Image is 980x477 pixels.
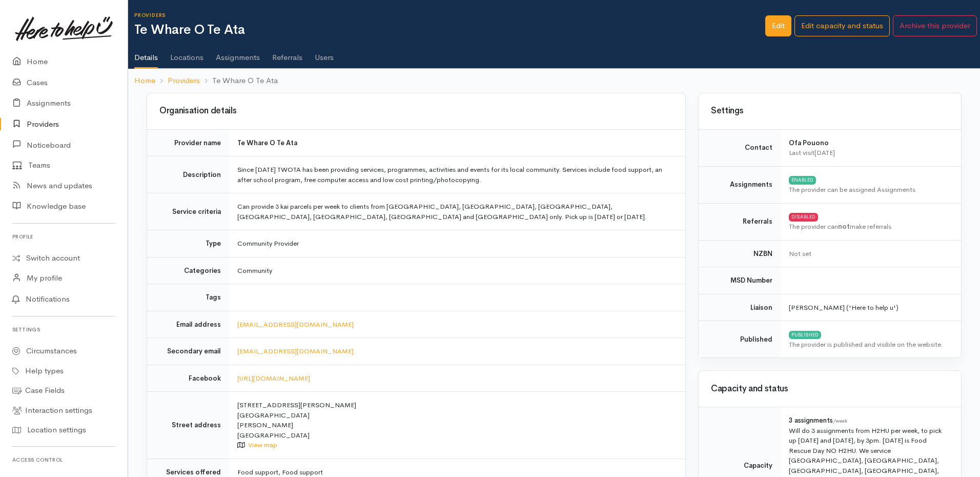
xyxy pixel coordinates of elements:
[134,12,765,18] h6: Providers
[789,148,949,158] div: Last visit
[789,415,949,426] div: 3 assignments
[237,138,297,147] b: Te Whare O Te Ata
[229,193,685,230] td: Can provide 3 kai parcels per week to clients from [GEOGRAPHIC_DATA], [GEOGRAPHIC_DATA], [GEOGRAP...
[147,257,229,284] td: Categories
[789,222,949,232] div: The provider can make referrals
[237,374,310,383] a: [URL][DOMAIN_NAME]
[711,106,949,116] h3: Settings
[12,323,115,336] h6: Settings
[147,193,229,230] td: Service criteria
[12,230,115,244] h6: Profile
[711,384,949,394] h3: Capacity and status
[147,392,229,459] td: Street address
[237,320,354,329] a: [EMAIL_ADDRESS][DOMAIN_NAME]
[699,267,781,294] td: MSD Number
[147,156,229,193] td: Description
[272,39,302,68] a: Referrals
[765,15,791,36] a: Edit
[147,284,229,311] td: Tags
[699,129,781,166] td: Contact
[128,69,980,93] nav: breadcrumb
[229,230,685,257] td: Community Provider
[699,166,781,203] td: Assignments
[699,321,781,358] td: Published
[170,39,203,68] a: Locations
[200,75,278,87] li: Te Whare O Te Ata
[237,347,354,355] a: [EMAIL_ADDRESS][DOMAIN_NAME]
[134,75,155,87] a: Home
[789,185,949,195] div: The provider can be assigned Assignments
[315,39,334,68] a: Users
[229,156,685,193] td: Since [DATE] TWOTA has been providing services, programmes, activities and events for its local c...
[147,230,229,257] td: Type
[134,23,765,37] h1: Te Whare O Te Ata
[168,75,200,87] a: Providers
[699,294,781,321] td: Liaison
[789,340,949,350] div: The provider is published and visible on the website.
[248,441,277,449] a: View map
[781,294,961,321] td: [PERSON_NAME] ('Here to help u')
[229,392,685,459] td: [STREET_ADDRESS][PERSON_NAME] [GEOGRAPHIC_DATA] [PERSON_NAME] [GEOGRAPHIC_DATA]
[159,106,673,116] h3: Organisation details
[699,240,781,267] td: NZBN
[794,15,890,36] a: Edit capacity and status
[229,257,685,284] td: Community
[12,453,115,467] h6: Access control
[147,365,229,392] td: Facebook
[134,39,158,69] a: Details
[789,176,816,184] div: ENABLED
[789,213,818,221] div: DISABLED
[789,331,821,339] div: PUBLISHED
[833,418,847,424] span: /week
[789,249,949,259] div: Not set
[838,222,850,231] b: not
[789,138,829,147] b: Ofa Pouono
[147,338,229,365] td: Secondary email
[147,311,229,338] td: Email address
[216,39,260,68] a: Assignments
[814,148,835,157] time: [DATE]
[893,15,977,36] button: Archive this provider
[699,203,781,240] td: Referrals
[147,129,229,156] td: Provider name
